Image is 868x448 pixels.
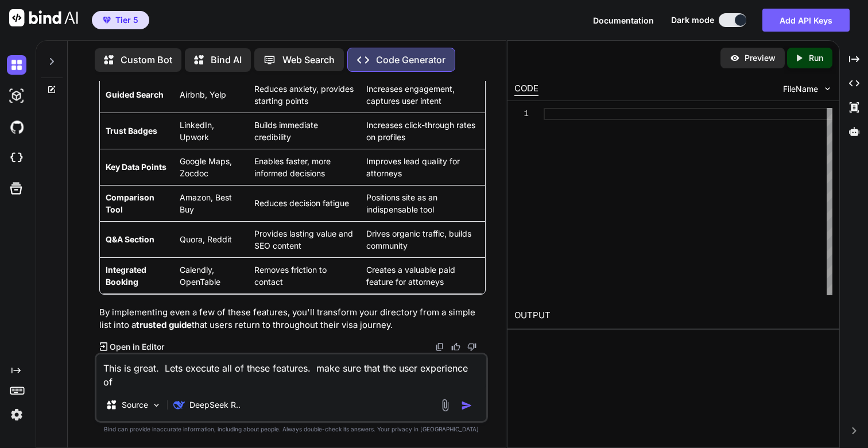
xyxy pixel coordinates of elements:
strong: Guided Search [106,90,164,99]
p: Source [122,399,148,411]
button: Add API Keys [762,9,850,32]
button: premiumTier 5 [92,11,149,29]
strong: Q&A Section [106,234,154,244]
span: Dark mode [671,14,714,26]
td: Positions site as an indispensable tool [361,185,485,221]
button: Documentation [593,14,654,26]
td: Improves lead quality for attorneys [361,149,485,185]
span: Tier 5 [115,14,138,26]
td: Increases click-through rates on profiles [361,113,485,149]
img: githubDark [7,117,26,137]
img: dislike [467,342,476,352]
div: 1 [514,108,529,120]
p: Open in Editor [110,341,164,353]
p: By implementing even a few of these features, you'll transform your directory from a simple list ... [99,306,485,332]
img: Pick Models [152,400,161,410]
h2: OUTPUT [507,302,839,329]
td: Removes friction to contact [249,257,361,293]
p: Bind can provide inaccurate information, including about people. Always double-check its answers.... [95,425,487,434]
p: DeepSeek R.. [189,399,241,411]
td: Reduces anxiety, provides starting points [249,76,361,113]
strong: Comparison Tool [106,192,154,214]
strong: Key Data Points [106,162,166,172]
td: Builds immediate credibility [249,113,361,149]
td: Calendly, OpenTable [174,257,249,293]
p: Run [809,52,823,64]
td: Provides lasting value and SEO content [249,221,361,257]
img: chevron down [823,84,832,94]
img: cloudideIcon [7,148,26,168]
img: like [451,342,460,352]
img: premium [103,17,111,24]
td: Quora, Reddit [174,221,249,257]
p: Code Generator [376,53,445,67]
strong: Trust Badges [106,126,157,136]
td: Drives organic traffic, builds community [361,221,485,257]
img: attachment [439,399,452,412]
p: Bind AI [211,53,242,67]
p: Web Search [282,53,335,67]
textarea: This is great. Lets execute all of these features. make sure that the user experience of [96,354,486,389]
img: icon [461,400,472,411]
img: settings [7,405,26,424]
td: Enables faster, more informed decisions [249,149,361,185]
strong: trusted guide [136,319,192,330]
img: Bind AI [9,9,78,26]
img: darkChat [7,55,26,75]
td: LinkedIn, Upwork [174,113,249,149]
strong: Integrated Booking [106,265,146,287]
p: Custom Bot [121,53,172,67]
img: DeepSeek R1 (671B-Full) [173,399,185,411]
img: copy [435,342,444,352]
td: Increases engagement, captures user intent [361,76,485,113]
img: preview [730,53,740,63]
span: FileName [783,83,818,95]
img: darkAi-studio [7,86,26,106]
td: Creates a valuable paid feature for attorneys [361,257,485,293]
td: Google Maps, Zocdoc [174,149,249,185]
td: Reduces decision fatigue [249,185,361,221]
td: Airbnb, Yelp [174,76,249,113]
td: Amazon, Best Buy [174,185,249,221]
span: Documentation [593,16,654,25]
div: CODE [514,82,538,96]
p: Preview [745,52,776,64]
